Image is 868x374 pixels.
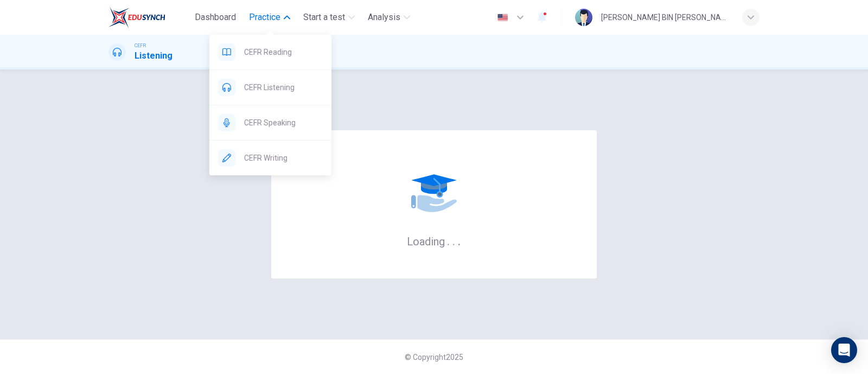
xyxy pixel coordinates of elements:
[209,70,331,105] div: CEFR Listening
[601,11,729,24] div: [PERSON_NAME] BIN [PERSON_NAME]
[452,231,456,249] h6: .
[108,7,165,28] img: EduSynch logo
[363,8,414,27] button: Analysis
[244,46,323,59] span: CEFR Reading
[209,35,331,69] div: CEFR Reading
[195,11,236,24] span: Dashboard
[446,231,450,249] h6: .
[135,49,173,62] h1: Listening
[190,8,240,27] button: Dashboard
[245,8,295,27] button: Practice
[299,8,359,27] button: Start a test
[244,151,323,164] span: CEFR Writing
[209,105,331,140] div: CEFR Speaking
[368,11,400,24] span: Analysis
[108,7,190,28] a: EduSynch logo
[303,11,345,24] span: Start a test
[457,231,461,249] h6: .
[831,337,857,363] div: Open Intercom Messenger
[496,14,509,22] img: en
[135,42,146,49] span: CEFR
[405,353,463,362] span: © Copyright 2025
[244,81,323,94] span: CEFR Listening
[575,9,592,26] img: Profile picture
[249,11,280,24] span: Practice
[407,234,461,248] h6: Loading
[209,141,331,175] div: CEFR Writing
[244,116,323,129] span: CEFR Speaking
